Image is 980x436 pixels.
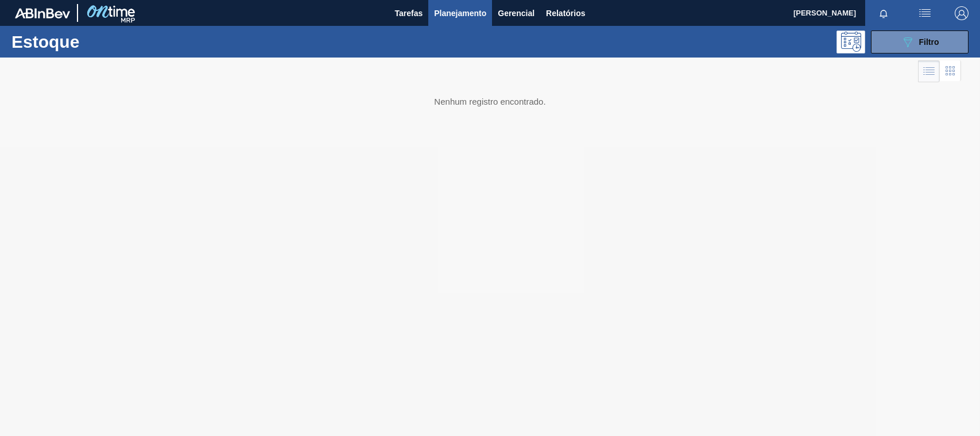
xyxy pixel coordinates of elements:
div: Pogramando: nenhum usuário selecionado [836,30,865,53]
h1: Estoque [11,35,180,48]
span: Relatórios [546,6,585,20]
img: userActions [918,6,932,20]
img: Logout [955,6,969,20]
button: Filtro [871,30,969,53]
span: Gerencial [498,6,534,20]
span: Filtro [919,37,939,47]
span: Planejamento [434,6,486,20]
img: TNhmsLtSVTkK8tSr43FrP2fwEKptu5GPRR3wAAAABJRU5ErkJggg== [15,8,70,18]
span: Tarefas [394,6,423,20]
button: Notificações [865,5,902,21]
